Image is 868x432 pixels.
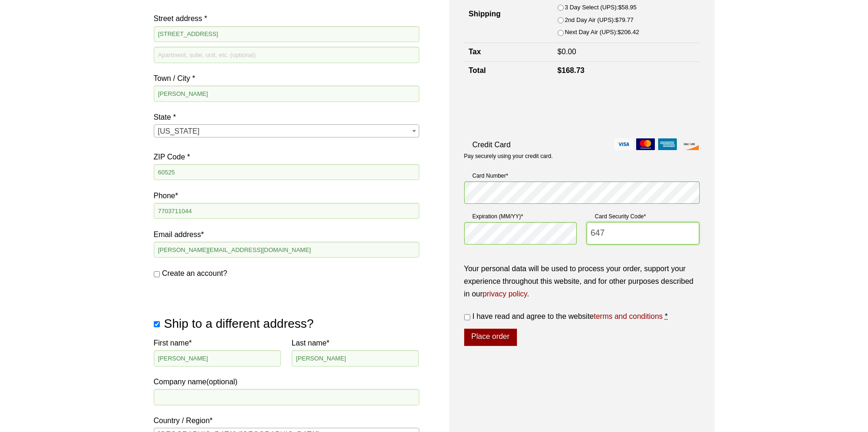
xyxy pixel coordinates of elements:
[565,15,633,25] label: 2nd Day Air (UPS):
[558,66,585,74] bdi: 168.73
[636,138,655,150] img: mastercard
[665,312,667,320] abbr: required
[464,138,700,151] label: Credit Card
[594,312,663,320] a: terms and conditions
[587,212,700,221] label: Card Security Code
[483,290,527,298] a: privacy policy
[154,189,419,202] label: Phone
[464,167,700,252] fieldset: Payment Info
[565,2,637,13] label: 3 Day Select (UPS):
[154,228,419,241] label: Email address
[464,212,577,221] label: Expiration (MM/YY)
[618,4,622,11] span: $
[154,271,160,277] input: Create an account?
[154,72,419,85] label: Town / City
[565,27,639,37] label: Next Day Air (UPS):
[614,138,633,150] img: visa
[154,151,419,163] label: ZIP Code
[615,16,618,23] span: $
[558,48,562,56] span: $
[464,314,470,320] input: I have read and agree to the websiteterms and conditions *
[680,138,699,150] img: discover
[464,329,517,346] button: Place order
[464,61,553,79] th: Total
[558,66,562,74] span: $
[154,124,419,137] span: State
[618,4,637,11] bdi: 58.95
[164,317,314,331] span: Ship to a different address?
[464,262,700,301] p: Your personal data will be used to process your order, support your experience throughout this we...
[154,26,419,42] input: House number and street name
[154,337,281,349] label: First name
[154,47,419,63] input: Apartment, suite, unit, etc. (optional)
[615,16,633,23] bdi: 79.77
[658,138,677,150] img: amex
[154,414,419,427] label: Country / Region
[587,222,700,245] input: CSC
[154,321,160,327] input: Ship to a different address?
[464,152,700,160] p: Pay securely using your credit card.
[162,269,228,277] span: Create an account?
[154,12,419,25] label: Street address
[464,43,553,61] th: Tax
[617,29,621,36] span: $
[292,337,419,349] label: Last name
[617,29,639,36] bdi: 206.42
[154,111,419,123] label: State
[206,378,237,386] span: (optional)
[464,171,700,180] label: Card Number
[154,125,419,138] span: Illinois
[558,48,576,56] bdi: 0.00
[154,337,419,388] label: Company name
[473,312,663,320] span: I have read and agree to the website
[464,89,606,126] iframe: reCAPTCHA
